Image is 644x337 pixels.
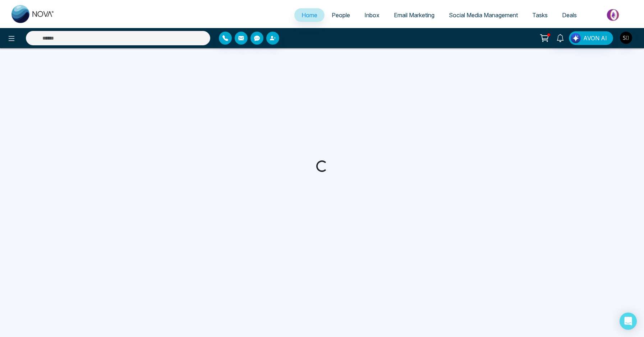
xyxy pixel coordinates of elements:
img: Market-place.gif [588,7,640,23]
span: Social Media Management [449,12,518,19]
span: People [332,12,350,19]
a: Inbox [357,8,387,22]
span: Deals [562,12,577,19]
a: People [325,8,357,22]
a: Tasks [525,8,555,22]
span: AVON AI [583,34,607,42]
a: Social Media Management [442,8,525,22]
img: User Avatar [620,32,632,44]
div: Open Intercom Messenger [620,313,637,330]
span: Tasks [532,12,548,19]
a: Home [294,8,325,22]
span: Email Marketing [394,12,434,19]
button: AVON AI [569,31,613,45]
a: Deals [555,8,584,22]
span: Inbox [364,12,379,19]
span: Home [302,12,317,19]
img: Lead Flow [571,33,581,43]
a: Email Marketing [387,8,442,22]
img: Nova CRM Logo [11,5,55,23]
